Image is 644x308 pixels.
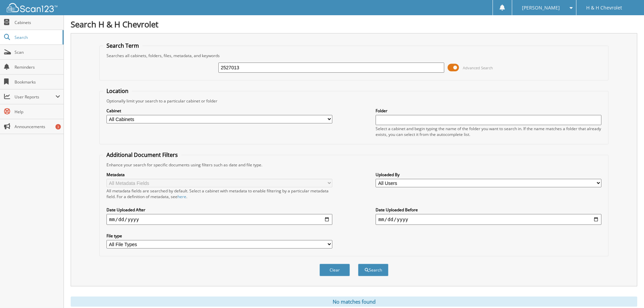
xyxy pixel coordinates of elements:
[358,264,388,276] button: Search
[177,194,186,199] a: here
[7,3,57,12] img: scan123-logo-white.svg
[319,264,350,276] button: Clear
[55,124,61,129] div: 3
[376,108,601,114] label: Folder
[15,34,59,40] span: Search
[103,98,605,104] div: Optionally limit your search to a particular cabinet or folder
[376,214,601,225] input: end
[376,207,601,213] label: Date Uploaded Before
[71,19,637,30] h1: Search H & H Chevrolet
[376,172,601,177] label: Uploaded By
[106,188,332,199] div: All metadata fields are searched by default. Select a cabinet with metadata to enable filtering b...
[103,87,132,95] legend: Location
[15,79,60,85] span: Bookmarks
[71,297,637,307] div: No matches found
[106,172,332,177] label: Metadata
[15,64,60,70] span: Reminders
[15,94,55,100] span: User Reports
[15,109,60,115] span: Help
[103,151,181,159] legend: Additional Document Filters
[15,124,60,129] span: Announcements
[463,65,493,70] span: Advanced Search
[103,42,142,49] legend: Search Term
[586,6,622,10] span: H & H Chevrolet
[106,108,332,114] label: Cabinet
[106,214,332,225] input: start
[103,53,605,58] div: Searches all cabinets, folders, files, metadata, and keywords
[106,233,332,239] label: File type
[15,49,60,55] span: Scan
[103,162,605,168] div: Enhance your search for specific documents using filters such as date and file type.
[522,6,560,10] span: [PERSON_NAME]
[376,126,601,137] div: Select a cabinet and begin typing the name of the folder you want to search in. If the name match...
[106,207,332,213] label: Date Uploaded After
[15,20,60,25] span: Cabinets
